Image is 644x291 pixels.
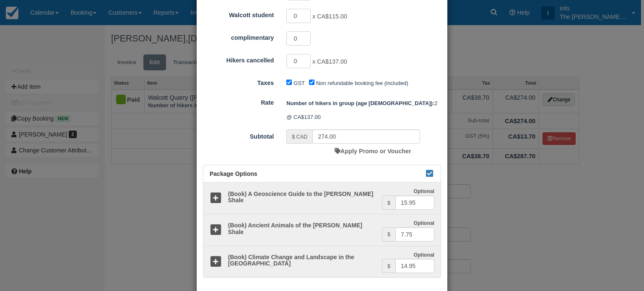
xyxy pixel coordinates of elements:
label: Walcott student [197,8,280,20]
div: 2 @ CA$137.00 [280,96,447,124]
span: Package Options [210,170,257,177]
strong: Number of hikers in group (age 8 - 75) [286,100,434,106]
span: x CA$115.00 [312,13,347,20]
strong: Optional [413,188,434,194]
label: Rate [197,95,280,107]
small: $ CAD [292,134,307,140]
small: $ [387,263,390,269]
input: Walcott student [286,9,311,23]
small: $ [387,200,390,206]
label: Subtotal [197,129,280,141]
h5: (Book) Climate Change and Landscape in the [GEOGRAPHIC_DATA] [222,254,382,267]
small: $ [387,232,390,237]
label: complimentary [197,31,280,42]
input: complimentary [286,31,311,46]
a: (Book) A Geoscience Guide to the [PERSON_NAME] Shale Optional $ [203,183,441,214]
span: x CA$137.00 [312,59,347,65]
label: Hikers cancelled [197,53,280,65]
a: (Book) Ancient Animals of the [PERSON_NAME] Shale Optional $ [203,214,441,246]
h5: (Book) A Geoscience Guide to the [PERSON_NAME] Shale [222,191,382,204]
input: Hikers cancelled [286,54,311,68]
strong: Optional [413,252,434,258]
a: Apply Promo or Voucher [335,148,411,155]
h5: (Book) Ancient Animals of the [PERSON_NAME] Shale [222,222,382,235]
label: Taxes [197,76,280,88]
label: Non refundable booking fee (included) [316,80,408,86]
a: (Book) Climate Change and Landscape in the [GEOGRAPHIC_DATA] Optional $ [203,246,441,278]
label: GST [293,80,305,86]
strong: Optional [413,220,434,226]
